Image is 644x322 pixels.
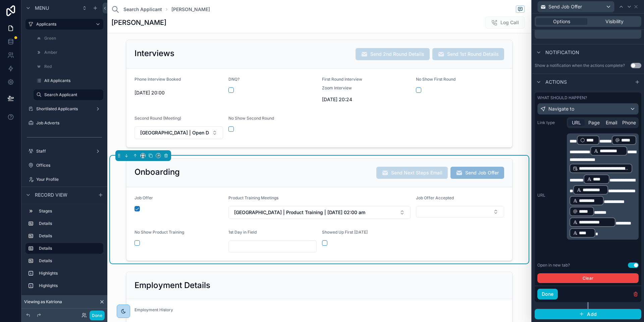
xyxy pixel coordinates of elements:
label: Details [39,221,101,226]
span: Record view [35,192,67,198]
label: Green [44,36,102,41]
span: Viewing as Katriona [24,299,62,305]
span: URL [572,119,581,126]
a: [PERSON_NAME] [171,6,210,13]
span: Send Job Offer [548,3,582,10]
span: Product Training Meetings [228,195,278,200]
label: Details [39,246,98,251]
label: Staff [36,149,93,154]
label: Your Profile [36,177,102,182]
button: Clear [537,273,639,283]
span: Email [606,119,617,126]
label: Offices [36,163,102,168]
a: Search Applicant [111,5,162,13]
span: Job Offer Accepted [416,195,454,200]
span: Actions [545,79,567,85]
div: scrollable content [535,28,641,39]
span: Add [587,311,597,317]
h2: Onboarding [135,167,180,177]
button: Done [90,311,105,320]
a: All Applicants [34,75,103,86]
a: Your Profile [25,174,103,185]
a: Amber [34,47,103,58]
label: Link type [537,120,564,125]
div: Open in new tab? [537,263,570,268]
button: Select Button [416,206,504,217]
span: [GEOGRAPHIC_DATA] | Product Training | [DATE] 02:00 am [234,209,365,216]
label: Highlights [39,271,101,276]
span: 1st Day in Field [228,230,257,235]
span: Search Applicant [123,6,162,13]
span: Showed Up First [DATE] [322,230,368,235]
label: Details [39,258,101,264]
span: Job Offer [135,195,153,200]
label: What should happen? [537,95,587,100]
a: Green [34,33,103,44]
h1: [PERSON_NAME] [111,18,166,27]
label: Applicants [36,22,90,27]
label: Job Adverts [36,120,102,126]
a: Red [34,61,103,72]
label: Search Applicant [44,92,99,97]
span: Menu [35,5,49,11]
a: Shortlisted Applicants [25,104,103,114]
button: Navigate to [537,103,639,115]
span: Options [553,18,570,25]
span: Visibility [605,18,624,25]
button: Done [537,289,558,299]
button: Select Button [228,206,411,219]
label: Stages [39,208,101,214]
span: Navigate to [548,106,574,112]
button: Send Job Offer [537,1,614,12]
a: Offices [25,160,103,171]
label: Shortlisted Applicants [36,106,93,112]
button: Add [535,309,641,320]
div: scrollable content [567,133,639,240]
label: Red [44,64,102,69]
span: Phone [622,119,636,126]
label: Details [39,233,101,239]
div: Show a notification when the actions complete? [535,63,625,68]
div: scrollable content [21,203,107,298]
a: Staff [25,146,103,157]
span: No Show Product Training [135,230,184,235]
span: Page [588,119,600,126]
a: Job Adverts [25,118,103,128]
span: Notification [545,49,579,56]
a: Applicants [25,19,103,30]
label: Amber [44,50,102,55]
label: All Applicants [44,78,102,83]
a: Search Applicant [34,89,103,100]
label: Highlights [39,283,101,288]
label: URL [537,193,564,198]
